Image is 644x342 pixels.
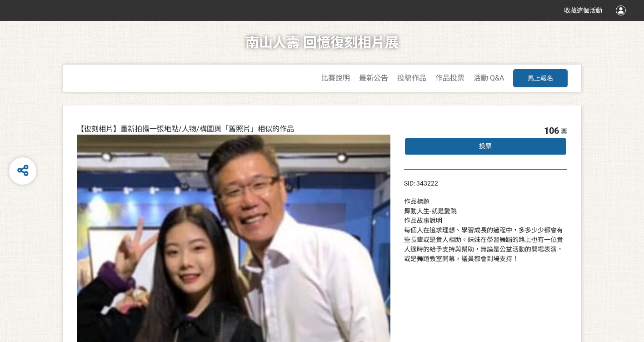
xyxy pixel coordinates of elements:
[404,226,568,264] div: 每個人在追求理想、學習成長的過程中，多多少少都會有些長輩或是貴人相助。妹妹在學習舞蹈的路上也有一位貴人適時的給予支持與幫助，無論是公益活動的開場表演，或是舞蹈教室開幕，議員都會到場支持！
[404,206,568,216] div: 舞動人生-就是愛跳
[359,74,388,82] a: 最新公告
[564,7,602,14] span: 收藏這個活動
[404,198,429,205] span: 作品標題
[77,125,294,133] span: 【復刻相片】重新拍攝一張地點/人物/構圖與「舊照片」相似的作品
[528,75,553,82] span: 馬上報名
[474,74,504,82] a: 活動 Q&A
[513,69,568,87] button: 馬上報名
[397,74,426,82] a: 投稿作品
[544,125,559,136] span: 106
[404,180,438,187] span: SID: 343222
[479,142,492,150] span: 投票
[321,74,350,82] a: 比賽說明
[561,128,567,135] span: 票
[435,74,464,82] a: 作品投票
[245,21,399,65] h1: 南山人壽 回憶復刻相片展
[404,217,442,224] span: 作品故事說明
